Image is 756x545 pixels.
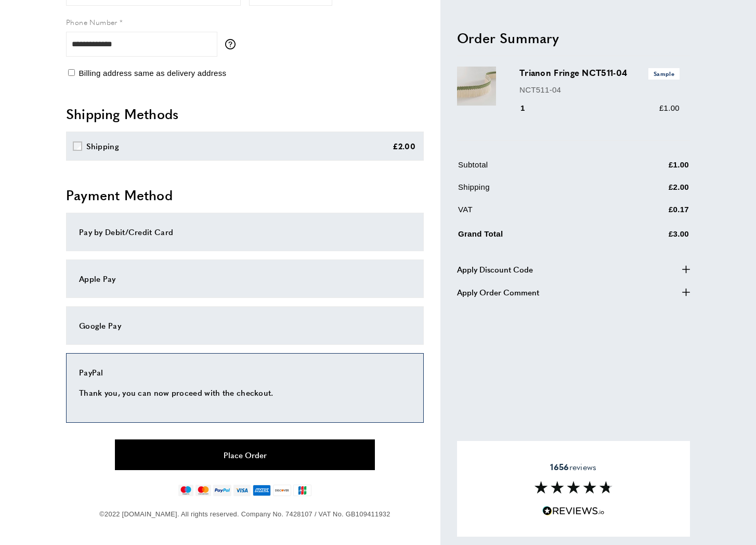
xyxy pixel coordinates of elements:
strong: 1656 [550,461,569,473]
div: Apple Pay [79,272,411,285]
button: More information [225,39,241,49]
p: NCT511-04 [519,83,680,96]
img: jcb [293,485,311,496]
td: VAT [458,203,616,224]
span: Apply Order Comment [457,286,539,298]
img: Trianon Fringe NCT511-04 [457,67,496,106]
h2: Shipping Methods [66,105,424,123]
span: Phone Number [66,17,118,27]
span: Sample [648,68,680,79]
h2: Payment Method [66,186,424,204]
h2: Order Summary [457,28,690,47]
span: ©2022 [DOMAIN_NAME]. All rights reserved. Company No. 7428107 / VAT No. GB109411932 [99,510,390,518]
img: discover [273,485,291,496]
input: Billing address same as delivery address [68,69,75,76]
img: american-express [253,485,271,496]
div: Pay by Debit/Credit Card [79,226,411,238]
img: Reviews.io 5 stars [542,506,605,516]
p: Thank you, you can now proceed with the checkout. [79,386,411,399]
td: Grand Total [458,226,616,248]
img: mastercard [195,485,211,496]
span: £1.00 [659,103,680,112]
div: 1 [519,102,540,114]
td: £1.00 [617,159,689,179]
button: Place Order [115,439,375,470]
td: Shipping [458,181,616,201]
span: reviews [550,462,596,472]
img: visa [233,485,251,496]
img: Reviews section [535,481,612,494]
div: PayPal [79,366,411,379]
div: Google Pay [79,319,411,332]
div: £2.00 [393,140,416,152]
div: Shipping [86,140,119,152]
td: Subtotal [458,159,616,179]
h3: Trianon Fringe NCT511-04 [519,67,680,79]
td: £0.17 [617,203,689,224]
img: maestro [178,485,193,496]
td: £2.00 [617,181,689,201]
span: Billing address same as delivery address [79,69,226,77]
span: Apply Discount Code [457,263,533,275]
img: paypal [213,485,231,496]
td: £3.00 [617,226,689,248]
